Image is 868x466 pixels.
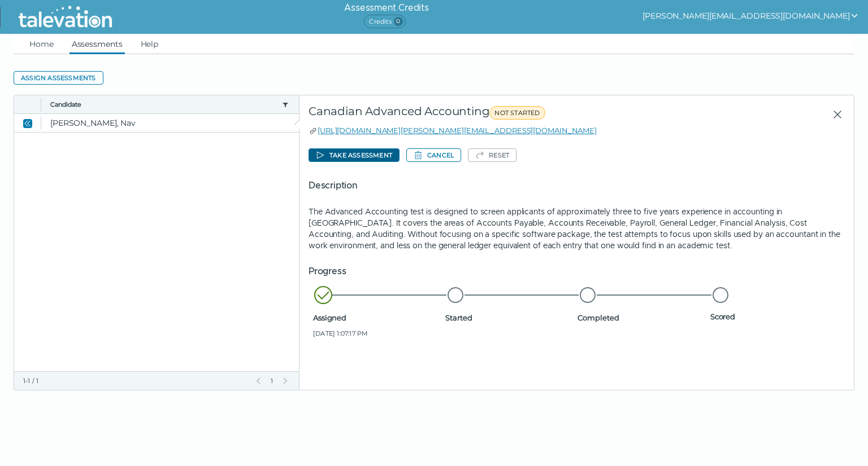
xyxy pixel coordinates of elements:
div: Canadian Advanced Accounting [309,104,687,125]
button: show user actions [643,9,859,23]
h6: Assessment Credits [344,1,428,15]
button: Reset [468,148,517,162]
a: Help [138,34,161,54]
button: candidate filter [281,100,290,109]
span: Started [445,313,573,322]
button: Next Page [281,376,290,385]
button: Close [21,116,34,130]
button: Close [823,104,845,125]
a: Assessments [70,34,125,54]
button: Cancel [406,148,461,162]
h5: Progress [309,265,845,278]
button: Assign assessments [14,71,103,85]
div: 1-1 / 1 [23,376,247,385]
button: Candidate [50,100,277,109]
button: Take assessment [309,148,400,162]
span: Assigned [313,313,441,322]
h5: Description [309,179,845,192]
p: The Advanced Accounting test is designed to screen applicants of approximately three to five year... [309,206,845,251]
img: Talevation_Logo_Transparent_white.png [14,3,117,31]
span: Scored [710,312,838,321]
a: [URL][DOMAIN_NAME][PERSON_NAME][EMAIL_ADDRESS][DOMAIN_NAME] [318,126,597,135]
span: 0 [394,17,403,26]
cds-icon: Close [23,119,32,128]
span: 1 [270,376,274,385]
span: Completed [578,313,705,322]
button: Previous Page [254,376,263,385]
clr-dg-cell: [PERSON_NAME], Nav [41,114,299,132]
span: Credits [364,15,405,28]
span: NOT STARTED [489,106,545,120]
a: Home [27,34,56,54]
span: [DATE] 1:07:17 PM [313,329,441,338]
